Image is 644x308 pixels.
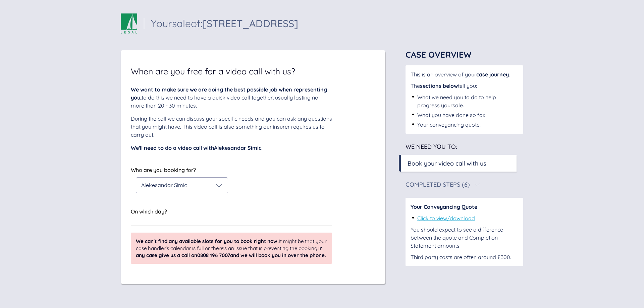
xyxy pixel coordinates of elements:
[136,238,279,244] span: We can't find any available slots for you to book right now.
[411,70,518,78] div: This is an overview of your .
[476,71,509,78] span: case journey
[411,203,477,210] span: Your Conveyancing Quote
[417,93,518,109] div: What we need you to do to help progress your sale .
[411,253,518,261] div: Third party costs are often around £300.
[406,49,472,60] span: Case Overview
[131,144,263,151] span: We'll need to do a video call with Alekesandar Simic .
[131,67,295,75] span: When are you free for a video call with us?
[406,182,470,188] div: Completed Steps (6)
[131,115,332,139] div: During the call we can discuss your specific needs and you can ask any questions that you might h...
[420,82,458,89] span: sections below
[417,215,475,222] a: Click to view/download
[131,167,196,173] span: Who are you booking for?
[411,82,518,90] div: The tell you:
[406,143,457,150] span: We need you to:
[203,17,298,30] span: [STREET_ADDRESS]
[417,111,485,119] div: What you have done so far.
[151,18,298,28] div: Your sale of:
[141,182,187,188] span: Alekesandar Simic
[408,159,486,168] div: Book your video call with us
[136,238,327,259] span: It might be that your case handler's calendar is full or there's an issue that is preventing the ...
[131,85,332,110] div: to do this we need to have a quick video call together, usually lasting no more than 20 - 30 minu...
[131,86,327,101] span: We want to make sure we are doing the best possible job when representing you,
[417,121,481,129] div: Your conveyancing quote.
[411,226,518,250] div: You should expect to see a difference between the quote and Completion Statement amounts.
[131,208,167,215] span: On which day?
